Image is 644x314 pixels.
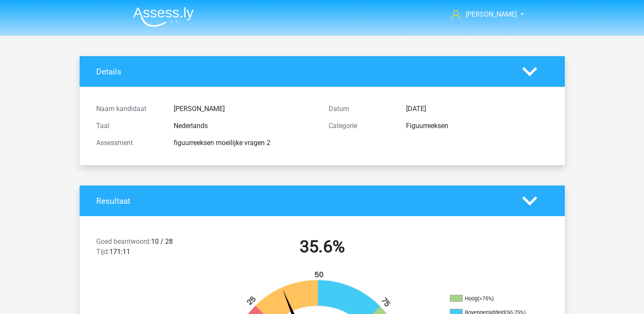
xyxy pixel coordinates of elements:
[167,121,322,131] div: Nederlands
[90,104,167,114] div: Naam kandidaat
[167,104,322,114] div: [PERSON_NAME]
[400,104,555,114] div: [DATE]
[322,121,400,131] div: Categorie
[96,248,109,256] span: Tijd:
[466,10,517,18] span: [PERSON_NAME]
[448,9,518,20] a: [PERSON_NAME]
[322,104,400,114] div: Datum
[96,237,151,245] span: Goed beantwoord:
[450,295,535,303] li: Hoog
[212,237,432,257] h2: 35.6%
[400,121,555,131] div: Figuurreeksen
[96,67,509,77] h4: Details
[167,138,322,148] div: figuurreeksen moeilijke vragen 2
[478,295,494,302] div: (>75%)
[90,237,206,260] div: 10 / 28 171:11
[90,138,167,148] div: Assessment
[133,7,194,27] img: Assessly
[96,196,509,206] h4: Resultaat
[90,121,167,131] div: Taal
